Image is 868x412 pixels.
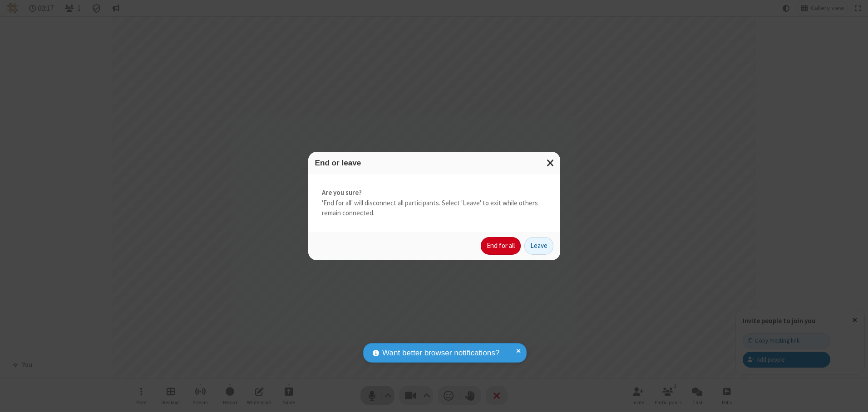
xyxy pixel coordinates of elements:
div: 'End for all' will disconnect all participants. Select 'Leave' to exit while others remain connec... [308,174,560,232]
span: Want better browser notifications? [382,347,499,359]
strong: Are you sure? [322,188,547,198]
h3: End or leave [315,159,553,167]
button: End for all [481,237,521,255]
button: Leave [524,237,553,255]
button: Close modal [541,152,560,174]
